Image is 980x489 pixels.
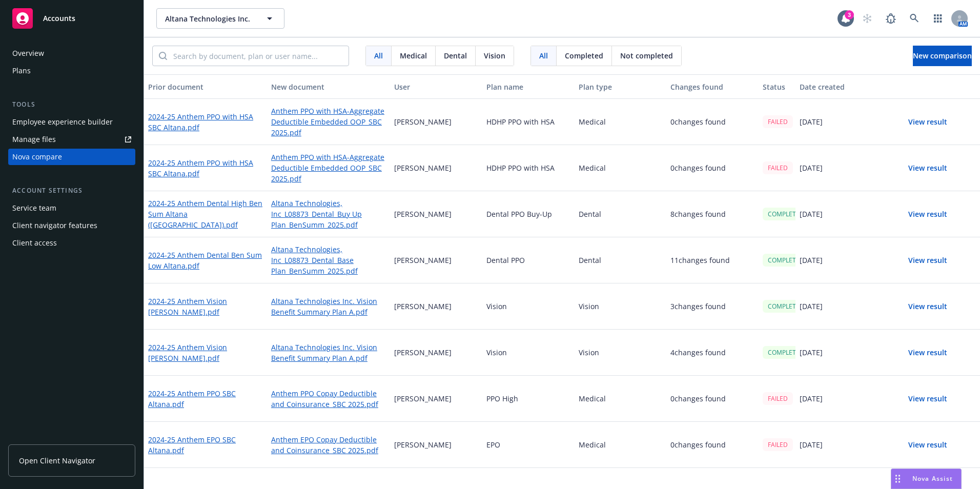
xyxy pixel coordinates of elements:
div: Drag to move [891,469,904,488]
button: Plan type [575,74,667,99]
button: Altana Technologies Inc. [156,8,284,29]
a: 2024-25 Anthem PPO with HSA SBC Altana.pdf [148,111,263,133]
span: Altana Technologies Inc. [165,13,254,24]
a: Altana Technologies Inc. Vision Benefit Summary Plan A.pdf [271,296,386,317]
a: Anthem PPO with HSA-Aggregate Deductible Embedded OOP_SBC 2025.pdf [271,106,386,138]
span: Completed [565,50,603,61]
div: COMPLETED [763,254,809,267]
div: FAILED [763,392,793,405]
button: Status [759,74,795,99]
p: 8 changes found [670,209,726,219]
div: EPO [482,422,575,468]
button: View result [892,296,964,317]
div: Dental PPO [482,237,575,283]
p: [PERSON_NAME] [394,393,452,404]
div: Tools [8,99,135,110]
a: Start snowing [857,8,877,29]
button: Changes found [666,74,759,99]
a: 2024-25 Anthem Vision [PERSON_NAME].pdf [148,296,263,317]
p: [PERSON_NAME] [394,255,452,266]
button: View result [892,158,964,178]
a: Anthem PPO with HSA-Aggregate Deductible Embedded OOP_SBC 2025.pdf [271,152,386,184]
div: Employee experience builder [12,114,113,130]
div: COMPLETED [763,300,809,313]
p: [DATE] [800,255,823,266]
a: Anthem EPO Copay Deductible and Coinsurance_SBC 2025.pdf [271,434,386,456]
div: Dental PPO Buy-Up [482,191,575,237]
svg: Search [159,52,167,60]
div: HDHP PPO with HSA [482,145,575,191]
a: Altana Technologies, Inc_L08873_Dental_Buy Up Plan_BenSumm_2025.pdf [271,198,386,230]
div: Vision [575,330,667,376]
button: Plan name [482,74,575,99]
div: Service team [12,200,56,216]
a: 2024-25 Anthem PPO SBC Altana.pdf [148,388,263,410]
div: Vision [575,283,667,330]
div: Vision [482,330,575,376]
p: [PERSON_NAME] [394,116,452,127]
div: User [394,81,478,92]
p: [DATE] [800,301,823,312]
p: [DATE] [800,209,823,219]
p: [PERSON_NAME] [394,347,452,358]
div: 3 [845,10,854,19]
div: Dental [575,237,667,283]
button: Prior document [144,74,267,99]
div: Vision [482,283,575,330]
div: Medical [575,422,667,468]
a: Overview [8,45,135,62]
div: Overview [12,45,44,62]
a: Plans [8,63,135,79]
div: Client navigator features [12,217,97,234]
div: Account settings [8,186,135,196]
span: Accounts [43,14,75,23]
span: Not completed [620,50,673,61]
span: Open Client Navigator [19,455,95,466]
div: PPO High [482,376,575,422]
div: Date created [800,81,884,92]
p: 11 changes found [670,255,730,266]
button: User [390,74,482,99]
div: COMPLETED [763,208,809,220]
p: [DATE] [800,393,823,404]
div: Client access [12,235,57,251]
span: Nova Assist [912,474,953,483]
a: Switch app [928,8,948,29]
div: FAILED [763,161,793,174]
p: [DATE] [800,439,823,450]
div: Plan name [486,81,570,92]
div: Medical [575,99,667,145]
a: Report a Bug [881,8,901,29]
span: All [539,50,548,61]
a: Altana Technologies Inc. Vision Benefit Summary Plan A.pdf [271,342,386,363]
a: Altana Technologies, Inc_L08873_Dental_Base Plan_BenSumm_2025.pdf [271,244,386,276]
a: Employee experience builder [8,114,135,130]
div: Status [763,81,791,92]
div: HDHP PPO with HSA [482,99,575,145]
p: [PERSON_NAME] [394,301,452,312]
div: Dental [575,191,667,237]
a: 2024-25 Anthem Dental High Ben Sum Altana ([GEOGRAPHIC_DATA]).pdf [148,198,263,230]
div: Prior document [148,81,263,92]
button: Date created [795,74,888,99]
p: [PERSON_NAME] [394,209,452,219]
p: 0 changes found [670,439,726,450]
div: Medical [575,376,667,422]
button: New document [267,74,390,99]
a: Client navigator features [8,217,135,234]
p: [PERSON_NAME] [394,439,452,450]
div: Nova compare [12,149,62,165]
button: View result [892,435,964,455]
button: New comparison [913,46,972,66]
span: Vision [484,50,505,61]
p: 3 changes found [670,301,726,312]
button: Nova Assist [891,468,962,489]
a: Service team [8,200,135,216]
a: Manage files [8,131,135,148]
p: 4 changes found [670,347,726,358]
p: 0 changes found [670,116,726,127]
button: View result [892,250,964,271]
p: [DATE] [800,347,823,358]
div: FAILED [763,115,793,128]
div: Medical [575,145,667,191]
